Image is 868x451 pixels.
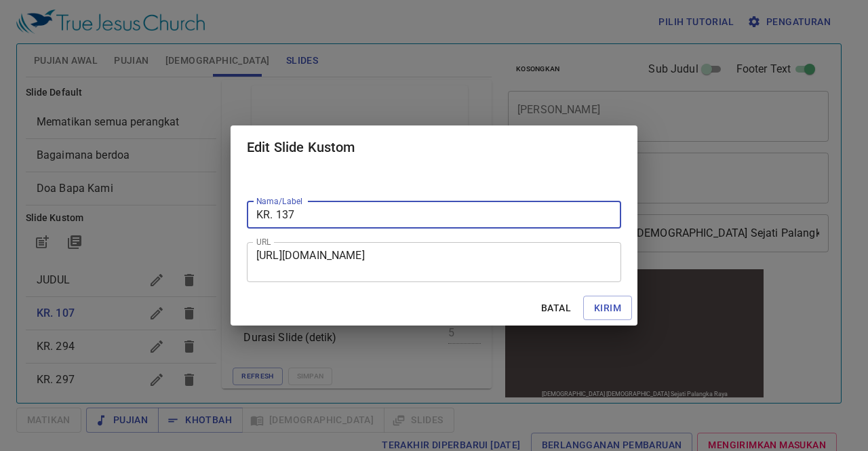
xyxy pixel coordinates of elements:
span: Kirim [594,300,621,317]
button: Kirim [583,296,632,321]
textarea: [URL][DOMAIN_NAME] [256,249,612,275]
button: Batal [534,296,578,321]
div: [DEMOGRAPHIC_DATA] [DEMOGRAPHIC_DATA] Sejati Palangka Raya [39,124,225,131]
span: Batal [540,300,572,317]
h2: Edit Slide Kustom [247,136,621,158]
